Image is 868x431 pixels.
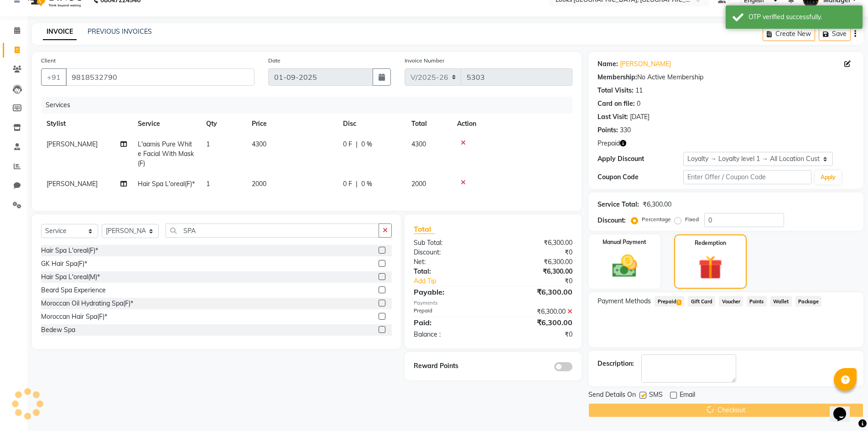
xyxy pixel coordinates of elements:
[598,73,854,82] div: No Active Membership
[630,112,650,122] div: [DATE]
[41,312,107,322] div: Moroccan Hair Spa(F)*
[598,99,635,109] div: Card on file:
[620,59,671,69] a: [PERSON_NAME]
[598,296,651,306] span: Payment Methods
[507,276,579,286] div: ₹0
[493,286,579,297] div: ₹6,300.00
[642,215,671,223] label: Percentage
[830,395,859,422] iframe: chat widget
[598,73,637,82] div: Membership:
[405,57,444,65] label: Invoice Number
[41,286,106,295] div: Beard Spa Experience
[252,140,266,148] span: 4300
[598,139,620,148] span: Prepaid
[676,300,681,305] span: 1
[598,216,626,225] div: Discount:
[138,140,194,167] span: L'aamis Pure White Facial With Mask(F)
[138,180,195,188] span: Hair Spa L'oreal(F)*
[493,330,579,339] div: ₹0
[406,114,452,134] th: Total
[747,296,767,306] span: Points
[407,330,493,339] div: Balance :
[361,179,372,189] span: 0 %
[41,299,133,308] div: Moroccan Oil Hydrating Spa(F)*
[603,238,646,246] label: Manual Payment
[680,390,695,401] span: Email
[493,267,579,276] div: ₹6,300.00
[43,24,77,40] a: INVOICE
[41,325,75,335] div: Bedew Spa
[41,57,56,65] label: Client
[637,99,640,109] div: 0
[683,170,811,184] input: Enter Offer / Coupon Code
[356,140,358,149] span: |
[166,223,379,238] input: Search or Scan
[41,259,87,269] div: GK Hair Spa(F)*
[47,140,98,148] span: [PERSON_NAME]
[493,238,579,248] div: ₹6,300.00
[620,125,631,135] div: 330
[452,114,572,134] th: Action
[201,114,246,134] th: Qty
[414,299,573,307] div: Payments
[407,361,493,371] div: Reward Points
[47,180,98,188] span: [PERSON_NAME]
[88,27,152,36] a: PREVIOUS INVOICES
[770,296,792,306] span: Wallet
[41,68,67,86] button: +91
[598,200,639,209] div: Service Total:
[252,180,266,188] span: 2000
[268,57,281,65] label: Date
[598,359,634,369] div: Description:
[691,253,730,282] img: _gift.svg
[41,272,100,282] div: Hair Spa L'oreal(M)*
[493,317,579,328] div: ₹6,300.00
[695,239,726,247] label: Redemption
[655,296,684,306] span: Prepaid
[598,154,683,164] div: Apply Discount
[604,252,645,280] img: _cash.svg
[411,180,426,188] span: 2000
[588,390,636,401] span: Send Details On
[407,286,493,297] div: Payable:
[414,224,435,234] span: Total
[763,27,815,41] button: Create New
[411,140,426,148] span: 4300
[598,125,618,135] div: Points:
[246,114,338,134] th: Price
[815,171,841,184] button: Apply
[361,140,372,149] span: 0 %
[343,179,352,189] span: 0 F
[635,86,643,95] div: 11
[598,86,634,95] div: Total Visits:
[493,257,579,267] div: ₹6,300.00
[493,307,579,317] div: ₹6,300.00
[685,215,699,223] label: Fixed
[407,317,493,328] div: Paid:
[206,180,210,188] span: 1
[688,296,715,306] span: Gift Card
[598,112,628,122] div: Last Visit:
[649,390,663,401] span: SMS
[407,307,493,317] div: Prepaid
[338,114,406,134] th: Disc
[132,114,201,134] th: Service
[407,267,493,276] div: Total:
[41,246,98,255] div: Hair Spa L'oreal(F)*
[66,68,255,86] input: Search by Name/Mobile/Email/Code
[407,276,508,286] a: Add Tip
[719,296,743,306] span: Voucher
[643,200,671,209] div: ₹6,300.00
[598,59,618,69] div: Name:
[41,114,132,134] th: Stylist
[356,179,358,189] span: |
[407,257,493,267] div: Net:
[206,140,210,148] span: 1
[598,172,683,182] div: Coupon Code
[42,97,579,114] div: Services
[407,238,493,248] div: Sub Total:
[493,248,579,257] div: ₹0
[343,140,352,149] span: 0 F
[407,248,493,257] div: Discount:
[795,296,822,306] span: Package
